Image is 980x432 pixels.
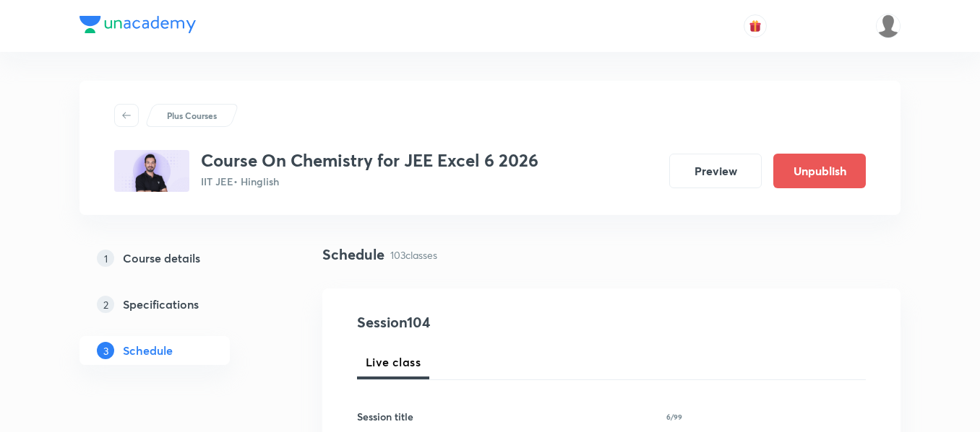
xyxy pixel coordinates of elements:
h6: Session title [357,409,413,424]
p: 103 classes [390,247,437,263]
button: avatar [744,14,767,38]
p: IIT JEE • Hinglish [201,174,538,189]
a: 2Specifications [79,290,276,319]
img: B95D4C85-42B5-4529-AAD9-7F4FA1906F07_plus.png [114,150,189,192]
h5: Specifications [123,296,199,313]
button: Unpublish [773,154,866,188]
a: 1Course details [79,244,276,273]
h4: Session 104 [357,312,621,333]
h5: Course details [123,250,200,267]
span: Live class [366,353,421,371]
p: Plus Courses [167,109,217,122]
h3: Course On Chemistry for JEE Excel 6 2026 [201,150,538,171]
img: nikita patil [876,14,901,38]
h5: Schedule [123,342,173,359]
p: 6/99 [666,413,682,420]
button: Preview [669,154,762,188]
img: Company Logo [79,16,196,33]
p: 1 [97,250,114,267]
img: avatar [749,19,762,32]
h4: Schedule [322,244,384,265]
p: 2 [97,296,114,313]
p: 3 [97,342,114,359]
a: Company Logo [79,16,196,37]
